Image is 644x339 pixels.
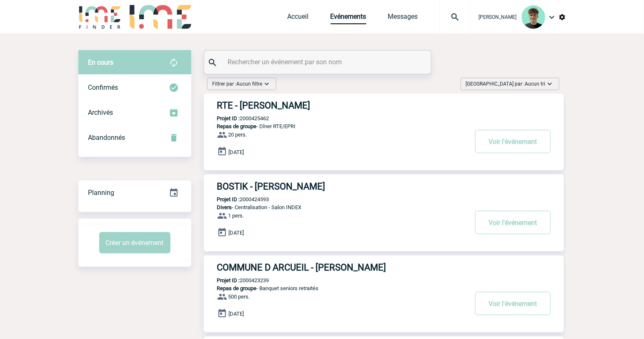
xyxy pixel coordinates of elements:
b: Projet ID : [217,115,240,121]
p: 2000424593 [204,196,269,202]
span: Repas de groupe [217,123,257,129]
span: 20 pers. [228,132,247,138]
span: 1 pers. [228,213,244,219]
b: Projet ID : [217,196,240,202]
button: Créer un événement [99,232,170,253]
span: Aucun filtre [237,81,263,87]
span: Confirmés [88,83,118,91]
span: Filtrer par : [213,80,263,88]
span: Aucun tri [525,81,546,87]
a: Planning [78,180,191,205]
a: Messages [388,13,418,24]
span: Abandonnés [88,134,125,142]
img: baseline_expand_more_white_24dp-b.png [263,80,271,88]
p: 2000423239 [204,277,269,283]
span: Archivés [88,109,113,116]
a: RTE - [PERSON_NAME] [204,100,564,111]
a: COMMUNE D ARCUEIL - [PERSON_NAME] [204,262,564,273]
span: En cours [88,58,114,66]
p: - Centralisation - Salon INDEX [204,204,467,210]
span: [PERSON_NAME] [479,14,517,20]
span: Planning [88,189,115,197]
span: Repas de groupe [217,285,257,291]
div: Retrouvez ici tous vos évènements avant confirmation [78,50,191,75]
a: Accueil [288,13,309,24]
span: [DATE] [229,311,244,317]
b: Projet ID : [217,277,240,283]
img: 131612-0.png [522,5,545,29]
span: [GEOGRAPHIC_DATA] par : [466,80,546,88]
span: 500 pers. [228,294,250,300]
img: baseline_expand_more_white_24dp-b.png [546,80,554,88]
h3: BOSTIK - [PERSON_NAME] [217,181,467,192]
h3: COMMUNE D ARCUEIL - [PERSON_NAME] [217,262,467,273]
span: [DATE] [229,149,244,155]
span: [DATE] [229,230,244,236]
p: 2000425462 [204,115,269,121]
button: Voir l'événement [475,211,551,234]
p: - Dîner RTE/EPRI [204,123,467,129]
button: Voir l'événement [475,292,551,315]
img: IME-Finder [78,5,122,29]
button: Voir l'événement [475,130,551,153]
a: Evénements [331,13,366,24]
p: - Banquet seniors retraités [204,285,467,291]
span: Divers [217,204,232,210]
div: Retrouvez ici tous vos événements organisés par date et état d'avancement [78,180,191,205]
div: Retrouvez ici tous les événements que vous avez décidé d'archiver [78,100,191,125]
a: BOSTIK - [PERSON_NAME] [204,181,564,192]
h3: RTE - [PERSON_NAME] [217,100,467,111]
input: Rechercher un événement par son nom [226,56,411,68]
div: Retrouvez ici tous vos événements annulés [78,125,191,150]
